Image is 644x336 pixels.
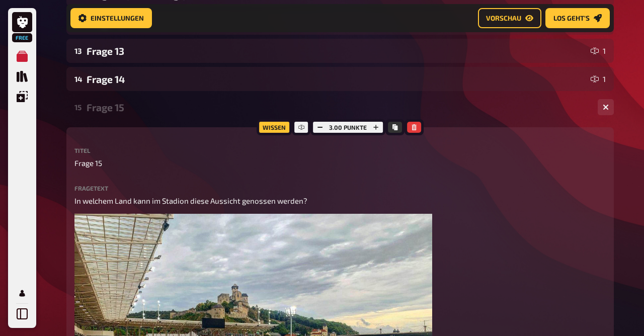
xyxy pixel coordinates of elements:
[12,66,32,87] a: Quiz Sammlung
[591,47,606,55] div: 1
[478,8,541,28] button: Vorschau
[87,102,590,113] div: Frage 15
[74,103,83,112] div: 15
[87,73,587,85] div: Frage 14
[74,157,102,169] span: Frage 15
[91,15,144,22] span: Einstellungen
[310,119,385,135] div: 3.00 Punkte
[87,45,587,57] div: Frage 13
[12,283,32,303] a: Profil
[74,185,606,191] label: Fragetext
[74,74,83,83] div: 14
[12,87,32,107] a: Einblendungen
[591,75,606,83] div: 1
[13,35,31,41] span: Free
[74,196,307,205] span: In welchem Land kann im Stadion diese Aussicht genossen werden?
[74,147,606,153] label: Titel
[545,8,610,28] button: Los geht's
[553,15,590,22] span: Los geht's
[257,119,292,135] div: Wissen
[388,122,402,133] button: Kopieren
[12,46,32,66] a: Meine Quizze
[74,46,83,55] div: 13
[70,8,152,28] button: Einstellungen
[486,15,521,22] span: Vorschau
